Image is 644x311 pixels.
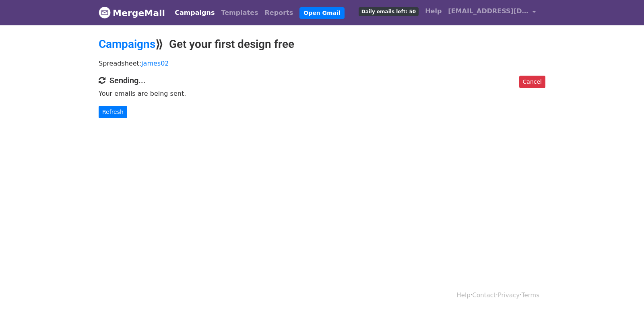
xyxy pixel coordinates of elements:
[99,4,165,21] a: MergeMail
[99,76,545,85] h4: Sending...
[141,60,169,67] a: james02
[359,7,419,16] span: Daily emails left: 50
[448,6,528,16] span: [EMAIL_ADDRESS][DOMAIN_NAME]
[457,292,471,299] a: Help
[498,292,520,299] a: Privacy
[422,3,445,19] a: Help
[218,5,261,21] a: Templates
[99,37,155,51] a: Campaigns
[445,3,539,22] a: [EMAIL_ADDRESS][DOMAIN_NAME]
[522,292,539,299] a: Terms
[473,292,496,299] a: Contact
[99,59,545,68] p: Spreadsheet:
[99,37,545,51] h2: ⟫ Get your first design free
[99,89,545,98] p: Your emails are being sent.
[262,5,297,21] a: Reports
[355,3,422,19] a: Daily emails left: 50
[99,106,127,118] a: Refresh
[299,7,344,19] a: Open Gmail
[99,6,111,19] img: MergeMail logo
[519,76,545,88] a: Cancel
[171,5,218,21] a: Campaigns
